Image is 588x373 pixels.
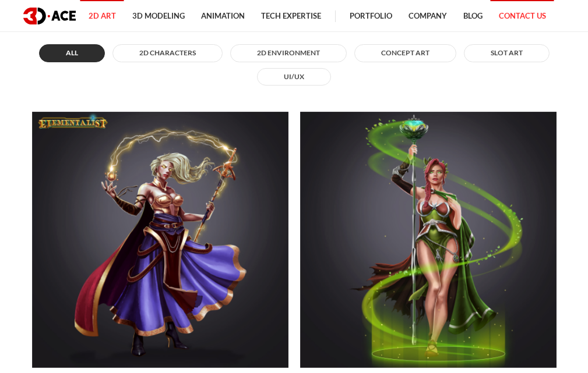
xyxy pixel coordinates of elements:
button: 2D Characters [112,44,223,62]
a: Elementalist, Storm [32,112,288,368]
button: Concept Art [354,44,456,62]
button: 2D Environment [230,44,347,62]
button: All [39,44,105,62]
img: logo dark [23,8,76,24]
button: Slot Art [464,44,550,62]
button: UI/UX [257,68,331,86]
a: Elementalist, Nature [300,112,557,368]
